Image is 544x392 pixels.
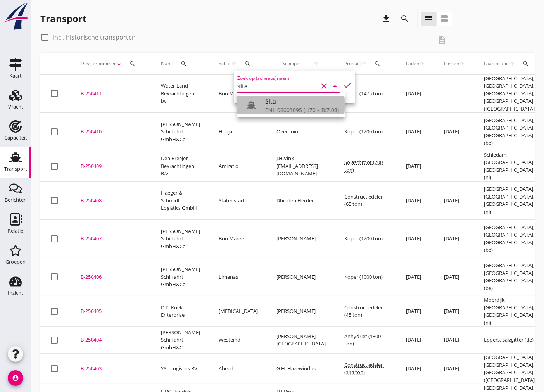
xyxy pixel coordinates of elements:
i: arrow_upward [307,60,326,67]
td: [PERSON_NAME] Schiffahrt GmbH&Co [152,258,209,296]
td: [DATE] [397,151,435,181]
label: Incl. historische transporten [53,33,136,41]
div: B-250407 [81,235,142,243]
td: Constructiedelen (45 ton) [335,296,397,327]
div: B-250409 [81,162,142,170]
div: Kaart [9,73,22,78]
div: Berichten [5,197,27,202]
td: Koper (1200 ton) [335,220,397,258]
i: search [244,60,250,67]
td: [PERSON_NAME][GEOGRAPHIC_DATA] [267,327,335,354]
td: Henja [209,113,267,151]
td: [DATE] [435,296,475,327]
td: [PERSON_NAME] [267,258,335,296]
div: B-250410 [81,128,142,136]
td: [PERSON_NAME] [267,220,335,258]
td: Amiratio [209,151,267,181]
div: B-250404 [81,336,142,344]
i: view_agenda [440,14,449,23]
i: view_headline [424,14,433,23]
td: [DATE] [397,220,435,258]
td: [DATE] [435,327,475,354]
span: Lossen [444,60,459,67]
i: arrow_upward [361,60,367,67]
img: logo-small.a267ee39.svg [2,2,29,31]
td: [DATE] [435,181,475,220]
span: Laadlocatie [484,60,509,67]
i: arrow_upward [509,60,516,67]
td: Bon Marée [209,220,267,258]
span: Dossiernummer [81,60,116,67]
span: Sojaschroot (700 ton) [344,159,383,173]
span: Schip [219,60,231,67]
span: Product [344,60,361,67]
td: Basalt (1475 ton) [335,75,397,113]
div: Capaciteit [4,135,27,140]
td: [DATE] [397,258,435,296]
div: ENI: 06003095 (L:70 x B:7.08) [265,106,339,114]
td: Dhr. den Herder [267,181,335,220]
i: search [523,60,529,67]
td: Water-Land Bevrachtingen bv [152,75,209,113]
td: [PERSON_NAME] Schiffahrt GmbH&Co [152,220,209,258]
div: B-250406 [81,273,142,281]
i: clear [319,81,329,91]
td: [DATE] [435,220,475,258]
i: arrow_upward [231,60,237,67]
div: Relatie [8,228,23,233]
td: Ahead [209,354,267,384]
div: Inzicht [8,290,23,295]
span: Laden [406,60,419,67]
i: search [181,60,187,67]
div: Sita [265,97,339,106]
i: account_circle [8,370,23,386]
td: Westeind [209,327,267,354]
i: arrow_downward [116,60,122,67]
td: YST Logistics BV [152,354,209,384]
td: [PERSON_NAME] [267,296,335,327]
i: search [129,60,135,67]
div: Transport [40,12,86,25]
i: arrow_upward [419,60,425,67]
td: G.H. Hazewindus [267,354,335,384]
td: Anhydriet (1300 ton) [335,327,397,354]
td: Bon Marée [209,75,267,113]
i: check [343,81,352,90]
td: [DATE] [435,354,475,384]
td: [DATE] [397,296,435,327]
td: [DATE] [435,258,475,296]
td: [PERSON_NAME] Schiffahrt GmbH&Co [152,113,209,151]
div: B-250403 [81,365,142,373]
td: Overduin [267,113,335,151]
td: [MEDICAL_DATA] [209,296,267,327]
div: Klant [161,54,200,73]
div: B-250405 [81,307,142,315]
td: [DATE] [397,113,435,151]
td: D.P. Koek Enterprise [152,296,209,327]
td: Constructiedelen (65 ton) [335,181,397,220]
i: search [401,14,410,23]
td: Koper (1200 ton) [335,113,397,151]
td: Haeger & Schmidt Logistics GmbH [152,181,209,220]
div: Groepen [5,259,26,264]
input: Zoek op (scheeps)naam [237,80,318,92]
i: arrow_upward [459,60,465,67]
td: J.H.Vink [EMAIL_ADDRESS][DOMAIN_NAME] [267,151,335,181]
td: [DATE] [397,75,435,113]
td: [DATE] [397,354,435,384]
i: download [382,14,391,23]
div: Vracht [8,104,23,109]
td: [PERSON_NAME] Schiffahrt GmbH&Co [152,327,209,354]
span: Schipper [276,60,307,67]
td: Limenas [209,258,267,296]
div: B-250408 [81,197,142,205]
div: Transport [4,166,27,171]
div: B-250411 [81,90,142,98]
td: Den Breejen Bevrachtingen B.V. [152,151,209,181]
td: [DATE] [397,327,435,354]
td: [DATE] [397,181,435,220]
td: Statenstad [209,181,267,220]
i: arrow_drop_down [330,81,340,91]
td: Koper (1000 ton) [335,258,397,296]
span: Constructiedelen (114 ton) [344,361,384,376]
